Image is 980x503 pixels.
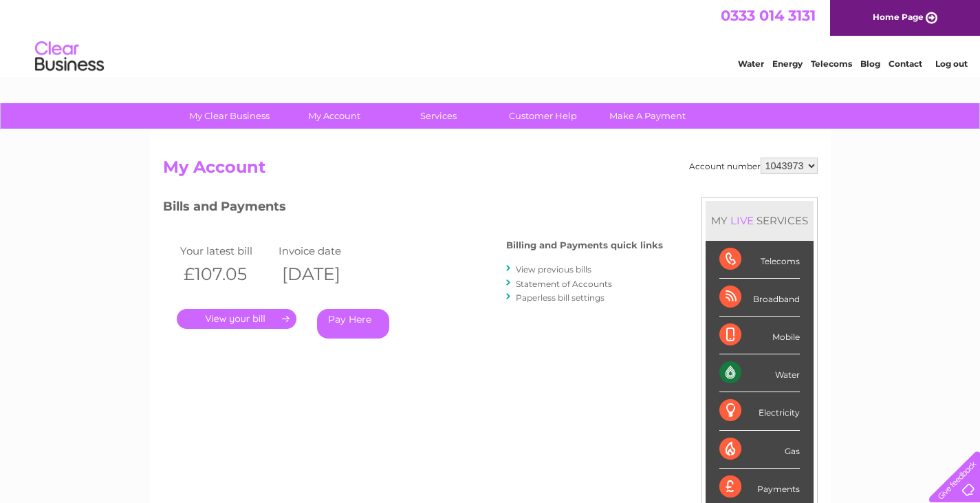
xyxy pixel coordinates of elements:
img: logo.png [34,36,105,78]
div: Electricity [719,392,800,430]
th: [DATE] [275,260,374,288]
div: Water [719,354,800,392]
a: . [177,309,296,329]
td: Your latest bill [177,242,276,260]
div: MY SERVICES [706,201,814,240]
a: 0333 014 3131 [721,7,816,24]
a: Services [382,103,495,129]
div: Account number [689,158,818,174]
h4: Billing and Payments quick links [506,240,663,250]
h3: Bills and Payments [163,197,663,221]
div: Clear Business is a trading name of Verastar Limited (registered in [GEOGRAPHIC_DATA] No. 3667643... [166,8,816,67]
a: Pay Here [317,309,389,339]
h2: My Account [163,158,818,184]
div: LIVE [728,214,756,227]
div: Gas [719,431,800,469]
a: Water [738,58,764,69]
a: Log out [935,58,968,69]
a: Blog [860,58,880,69]
a: My Clear Business [173,103,286,129]
div: Mobile [719,317,800,354]
a: My Account [277,103,391,129]
a: Contact [889,58,922,69]
th: £107.05 [177,260,276,288]
td: Invoice date [275,242,374,260]
a: Customer Help [486,103,600,129]
a: Make A Payment [591,103,704,129]
a: Energy [772,58,803,69]
div: Broadband [719,279,800,317]
div: Telecoms [719,241,800,279]
a: Telecoms [811,58,852,69]
a: View previous bills [516,264,591,275]
a: Statement of Accounts [516,279,612,289]
a: Paperless bill settings [516,292,605,303]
